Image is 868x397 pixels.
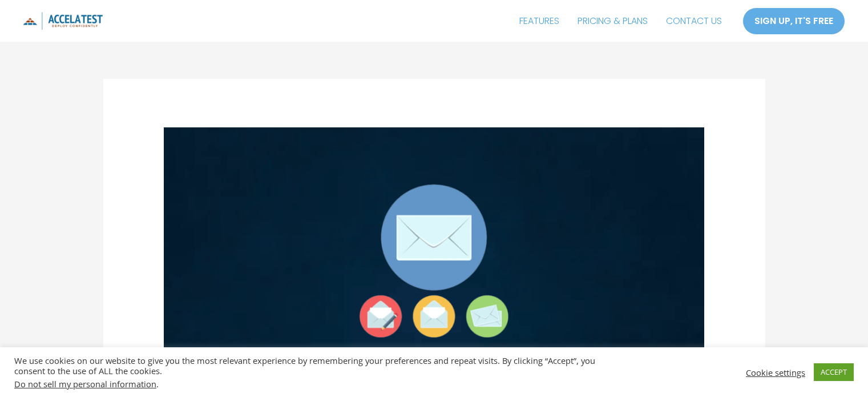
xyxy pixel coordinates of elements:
div: . [14,379,602,389]
a: PRICING & PLANS [568,7,657,35]
div: We use cookies on our website to give you the most relevant experience by remembering your prefer... [14,355,602,389]
a: ACCEPT [814,363,854,381]
nav: Site Navigation [510,7,731,35]
a: FEATURES [510,7,568,35]
a: Cookie settings [746,367,805,378]
a: Do not sell my personal information [14,378,156,390]
a: SIGN UP, IT'S FREE [742,7,845,35]
a: CONTACT US [657,7,731,35]
img: icon [23,12,103,30]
